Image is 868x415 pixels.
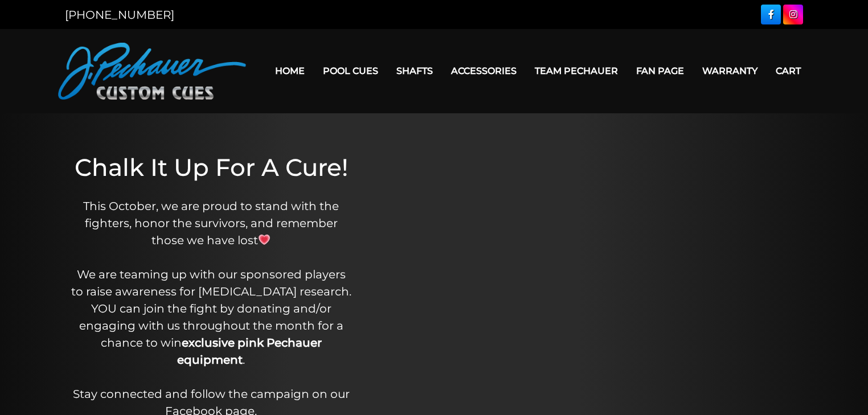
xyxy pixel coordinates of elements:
a: Cart [767,56,810,85]
a: [PHONE_NUMBER] [65,8,174,22]
h1: Chalk It Up For A Cure! [71,153,351,182]
a: Team Pechauer [526,56,627,85]
a: Fan Page [627,56,693,85]
a: Accessories [442,56,526,85]
img: Pechauer Custom Cues [58,43,246,100]
a: Shafts [387,56,442,85]
a: Pool Cues [314,56,387,85]
a: Home [266,56,314,85]
a: Warranty [693,56,767,85]
strong: exclusive pink Pechauer equipment [177,336,322,367]
img: 💗 [259,234,270,245]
